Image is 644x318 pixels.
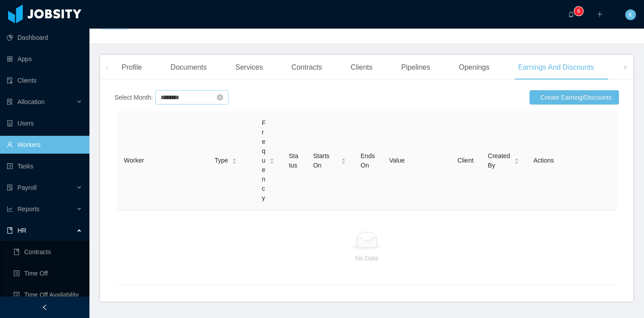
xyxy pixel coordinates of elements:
a: icon: auditClients [7,71,82,89]
sup: 6 [574,7,583,16]
span: Status [289,152,298,169]
i: icon: right [623,65,627,70]
span: Allocation [17,98,45,105]
span: Type [215,156,228,165]
a: icon: bookContracts [13,243,82,261]
div: Documents [163,55,214,80]
i: icon: line-chart [7,206,13,212]
span: Reports [17,205,39,213]
div: Contracts [284,55,329,80]
p: 6 [577,7,580,16]
div: Sort [341,157,346,163]
span: Client [458,157,474,164]
span: Actions [534,157,554,164]
a: icon: profileTasks [7,157,82,175]
a: icon: profileTime Off [13,264,82,282]
span: Payroll [17,184,37,191]
a: icon: appstoreApps [7,50,82,68]
div: Earnings And Discounts [511,55,601,80]
i: icon: bell [568,11,574,17]
div: Sort [514,157,519,163]
div: Services [228,55,270,80]
span: Value [389,157,405,164]
i: icon: caret-down [341,160,346,163]
i: icon: caret-up [270,157,275,160]
div: Openings [452,55,497,80]
p: No Data [124,253,610,263]
i: icon: caret-up [514,157,519,160]
div: Profile [114,55,149,80]
i: icon: caret-down [232,160,237,163]
i: icon: plus [597,11,603,17]
div: Select Month: [114,93,153,102]
a: icon: pie-chartDashboard [7,29,82,46]
a: icon: profileTime Off Availability [13,286,82,304]
div: Sort [269,157,275,163]
i: icon: left [105,65,110,70]
button: icon: [object Object]Create Earning/Discounts [530,90,619,105]
span: K [628,9,632,20]
i: icon: solution [7,99,13,105]
div: Pipelines [394,55,437,80]
i: icon: caret-down [270,160,275,163]
i: icon: close-circle [217,94,223,100]
span: HR [17,227,26,234]
a: icon: userWorkers [7,136,82,154]
span: Ends On [360,152,375,169]
span: Starts On [313,151,337,170]
a: icon: robotUsers [7,114,82,132]
span: Frequency [262,118,266,203]
i: icon: caret-down [514,160,519,163]
i: icon: caret-up [341,157,346,160]
span: Worker [124,157,144,164]
i: icon: file-protect [7,184,13,191]
i: icon: caret-up [232,157,237,160]
i: icon: book [7,227,13,234]
span: Created By [488,151,510,170]
div: Sort [232,157,237,163]
div: Clients [343,55,380,80]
